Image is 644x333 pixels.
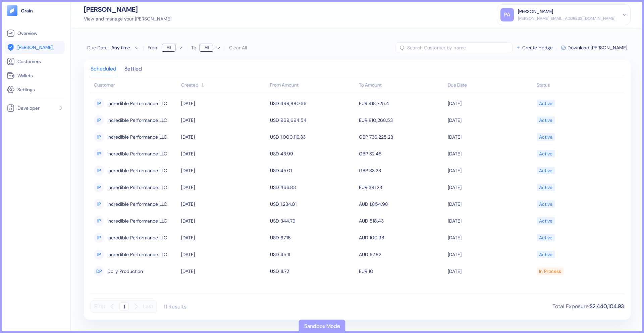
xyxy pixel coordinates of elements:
[179,162,268,179] td: [DATE]
[446,145,535,162] td: [DATE]
[148,45,158,50] label: From
[357,179,446,196] td: EUR 391.23
[7,57,63,65] a: Customers
[17,72,33,79] span: Wallets
[94,266,104,276] div: DP
[446,95,535,112] td: [DATE]
[17,44,53,51] span: [PERSON_NAME]
[268,263,357,280] td: USD 11.72
[84,6,171,13] div: [PERSON_NAME]
[539,148,552,159] div: Active
[516,45,553,50] button: Create Hedge
[518,8,553,15] div: [PERSON_NAME]
[107,148,167,159] span: Incredible Performance LLC
[179,112,268,129] td: [DATE]
[94,165,104,176] div: IP
[448,82,533,89] div: Sort ascending
[107,182,167,193] span: Incredible Performance LLC
[179,229,268,246] td: [DATE]
[539,232,552,243] div: Active
[446,179,535,196] td: [DATE]
[94,149,104,159] div: IP
[500,8,514,21] div: PA
[17,30,37,37] span: Overview
[107,98,167,109] span: Incredible Performance LLC
[446,162,535,179] td: [DATE]
[7,29,63,37] a: Overview
[357,212,446,229] td: AUD 518.43
[357,145,446,162] td: GBP 32.48
[268,196,357,212] td: USD 1,234.01
[91,66,116,76] div: Scheduled
[539,198,552,210] div: Active
[179,246,268,263] td: [DATE]
[357,196,446,212] td: AUD 1,854.98
[84,15,171,22] div: View and manage your [PERSON_NAME]
[268,246,357,263] td: USD 45.11
[7,86,63,94] a: Settings
[179,129,268,145] td: [DATE]
[539,249,552,260] div: Active
[124,66,142,76] div: Settled
[446,212,535,229] td: [DATE]
[446,263,535,280] td: [DATE]
[94,199,104,209] div: IP
[539,182,552,193] div: Active
[7,72,63,80] a: Wallets
[268,129,357,145] td: USD 1,000,116.33
[17,58,41,65] span: Customers
[357,246,446,263] td: AUD 67.82
[94,132,104,142] div: IP
[268,162,357,179] td: USD 45.01
[568,45,627,50] span: Download [PERSON_NAME]
[539,215,552,227] div: Active
[21,8,33,13] img: logo
[357,162,446,179] td: GBP 33.23
[522,45,553,50] span: Create Hedge
[446,112,535,129] td: [DATE]
[539,98,552,109] div: Active
[407,42,513,53] input: Search Customer by name
[107,114,167,126] span: Incredible Performance LLC
[94,182,104,192] div: IP
[590,303,624,310] span: $2,440,104.93
[561,45,627,50] button: Download [PERSON_NAME]
[268,229,357,246] td: USD 67.16
[107,232,167,243] span: Incredible Performance LLC
[539,266,561,277] div: In Process
[268,145,357,162] td: USD 43.99
[17,105,40,111] span: Developer
[446,196,535,212] td: [DATE]
[17,86,35,93] span: Settings
[7,43,63,51] a: [PERSON_NAME]
[179,145,268,162] td: [DATE]
[94,216,104,226] div: IP
[446,229,535,246] td: [DATE]
[179,212,268,229] td: [DATE]
[143,300,153,313] button: Last
[268,112,357,129] td: USD 969,694.54
[179,263,268,280] td: [DATE]
[357,129,446,145] td: GBP 736,225.23
[87,44,139,51] button: Due Date:Any time
[107,215,167,227] span: Incredible Performance LLC
[268,79,357,92] th: From Amount
[357,263,446,280] td: EUR 10
[518,15,615,21] div: [PERSON_NAME][EMAIL_ADDRESS][DOMAIN_NAME]
[94,249,104,259] div: IP
[357,112,446,129] td: EUR 810,268.53
[94,300,105,313] button: First
[107,266,143,277] span: Dolly Production
[164,303,186,310] div: 11 Results
[268,179,357,196] td: USD 466.83
[107,198,167,210] span: Incredible Performance LLC
[7,5,17,16] img: logo-tablet-V2.svg
[446,129,535,145] td: [DATE]
[179,95,268,112] td: [DATE]
[91,79,179,92] th: Customer
[200,42,221,53] button: To
[179,179,268,196] td: [DATE]
[537,82,621,89] div: Sort ascending
[552,302,624,311] div: Total Exposure :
